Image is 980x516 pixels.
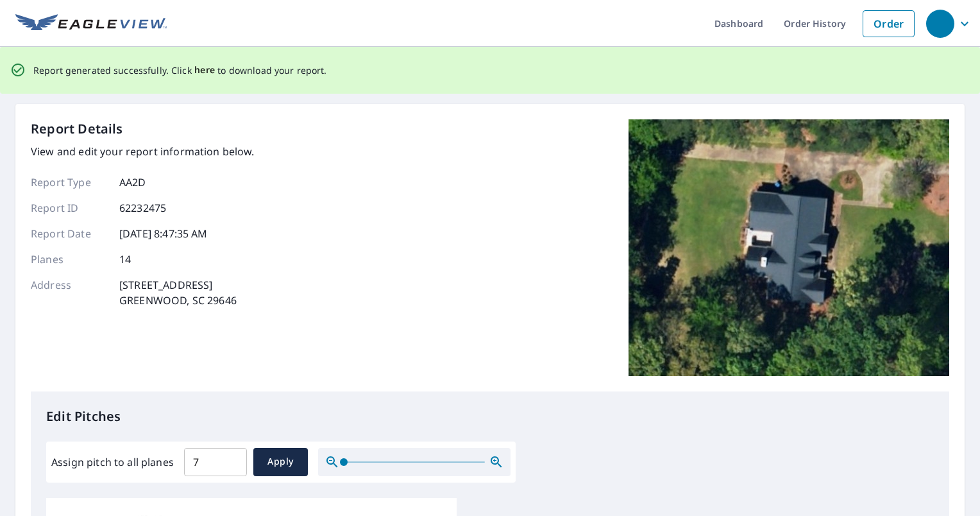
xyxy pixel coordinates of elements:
[264,454,298,470] span: Apply
[119,200,166,216] p: 62232475
[51,454,174,470] label: Assign pitch to all planes
[119,252,131,267] p: 14
[33,62,327,78] p: Report generated successfully. Click to download your report.
[31,200,108,216] p: Report ID
[15,14,167,33] img: EV Logo
[31,144,255,159] p: View and edit your report information below.
[184,444,247,480] input: 00.0
[863,10,915,37] a: Order
[119,175,146,190] p: AA2D
[194,62,215,78] button: here
[629,119,949,376] img: Top image
[46,407,934,426] p: Edit Pitches
[31,252,108,267] p: Planes
[119,226,208,241] p: [DATE] 8:47:35 AM
[31,175,108,190] p: Report Type
[253,448,308,476] button: Apply
[31,226,108,241] p: Report Date
[31,119,123,139] p: Report Details
[119,277,237,308] p: [STREET_ADDRESS] GREENWOOD, SC 29646
[31,277,108,308] p: Address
